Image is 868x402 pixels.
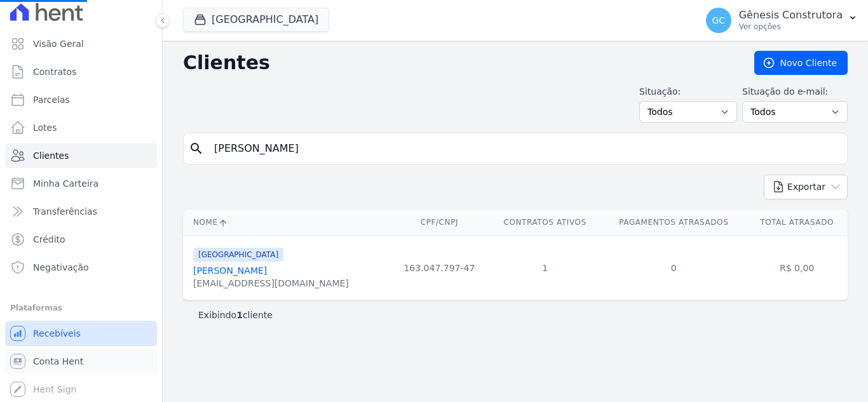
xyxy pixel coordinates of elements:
p: Ver opções [739,22,843,32]
a: Conta Hent [5,349,157,374]
td: 163.047.797-47 [390,236,489,300]
a: Visão Geral [5,31,157,57]
label: Situação: [639,85,737,98]
a: Lotes [5,115,157,140]
div: Plataformas [10,300,152,316]
a: Crédito [5,227,157,252]
th: Pagamentos Atrasados [601,210,746,236]
a: Clientes [5,143,157,168]
a: [PERSON_NAME] [193,265,267,276]
td: 1 [489,236,601,300]
th: Contratos Ativos [489,210,601,236]
span: GC [712,16,725,25]
a: Negativação [5,255,157,280]
p: Exibindo cliente [198,309,273,321]
button: Exportar [764,175,848,199]
a: Recebíveis [5,321,157,346]
span: Conta Hent [33,355,83,368]
th: Total Atrasado [746,210,848,236]
span: Lotes [33,121,57,134]
a: Contratos [5,59,157,84]
td: 0 [601,236,746,300]
a: Novo Cliente [754,51,848,75]
td: R$ 0,00 [746,236,848,300]
a: Transferências [5,199,157,224]
span: [GEOGRAPHIC_DATA] [193,248,283,262]
span: Visão Geral [33,37,84,50]
span: Transferências [33,205,97,218]
span: Clientes [33,149,69,162]
a: Minha Carteira [5,171,157,196]
span: Contratos [33,65,76,78]
button: [GEOGRAPHIC_DATA] [183,8,329,32]
th: CPF/CNPJ [390,210,489,236]
span: Parcelas [33,93,70,106]
h2: Clientes [183,51,734,74]
span: Negativação [33,261,89,274]
a: Parcelas [5,87,157,112]
span: Minha Carteira [33,177,98,190]
th: Nome [183,210,390,236]
input: Buscar por nome, CPF ou e-mail [207,136,842,161]
span: Crédito [33,233,65,246]
label: Situação do e-mail: [742,85,848,98]
button: GC Gênesis Construtora Ver opções [696,3,868,38]
i: search [189,141,204,156]
b: 1 [236,310,243,320]
p: Gênesis Construtora [739,9,843,22]
div: [EMAIL_ADDRESS][DOMAIN_NAME] [193,277,349,290]
span: Recebíveis [33,327,81,340]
